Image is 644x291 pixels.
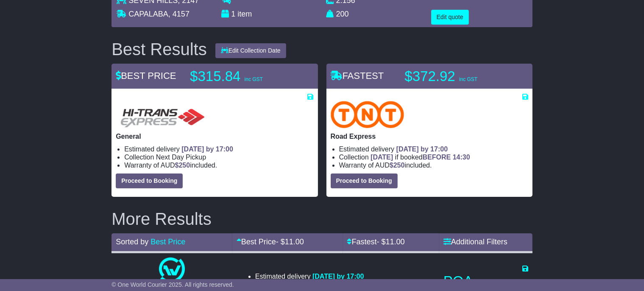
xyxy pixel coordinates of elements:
[331,132,528,140] p: Road Express
[393,162,405,169] span: 250
[237,10,252,18] span: item
[459,76,477,82] span: inc GST
[175,162,190,169] span: $
[231,10,235,18] span: 1
[276,238,304,246] span: - $
[179,162,190,169] span: 250
[331,101,404,128] img: TNT Domestic: Road Express
[443,238,507,246] a: Additional Filters
[312,273,364,280] span: [DATE] by 17:00
[423,154,451,161] span: BEFORE
[181,145,233,153] span: [DATE] by 17:00
[116,101,208,128] img: HiTrans (Machship): General
[396,145,448,153] span: [DATE] by 17:00
[124,145,313,153] li: Estimated delivery
[237,238,304,246] a: Best Price- $11.00
[339,153,528,161] li: Collection
[331,173,398,188] button: Proceed to Booking
[190,68,296,85] p: $315.84
[116,173,183,188] button: Proceed to Booking
[116,132,313,140] p: General
[339,161,528,169] li: Warranty of AUD included.
[331,70,384,81] span: FASTEST
[390,162,405,169] span: $
[347,238,405,246] a: Fastest- $11.00
[336,10,349,18] span: 200
[371,154,393,161] span: [DATE]
[151,238,185,246] a: Best Price
[112,210,532,228] h2: More Results
[215,43,286,58] button: Edit Collection Date
[405,68,511,85] p: $372.92
[386,238,405,246] span: 11.00
[285,238,304,246] span: 11.00
[431,10,469,25] button: Edit quote
[116,238,148,246] span: Sorted by
[159,257,184,283] img: One World Courier: Same Day Nationwide(quotes take 0.5-1 hour)
[156,154,206,161] span: Next Day Pickup
[168,10,190,18] span: , 4157
[453,154,470,161] span: 14:30
[443,273,528,290] p: POA
[128,10,168,18] span: CAPALABA
[339,145,528,153] li: Estimated delivery
[255,272,364,280] li: Estimated delivery
[112,281,234,288] span: © One World Courier 2025. All rights reserved.
[371,154,470,161] span: if booked
[107,40,211,59] div: Best Results
[124,153,313,161] li: Collection
[377,238,405,246] span: - $
[124,161,313,169] li: Warranty of AUD included.
[116,70,176,81] span: BEST PRICE
[245,76,263,82] span: inc GST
